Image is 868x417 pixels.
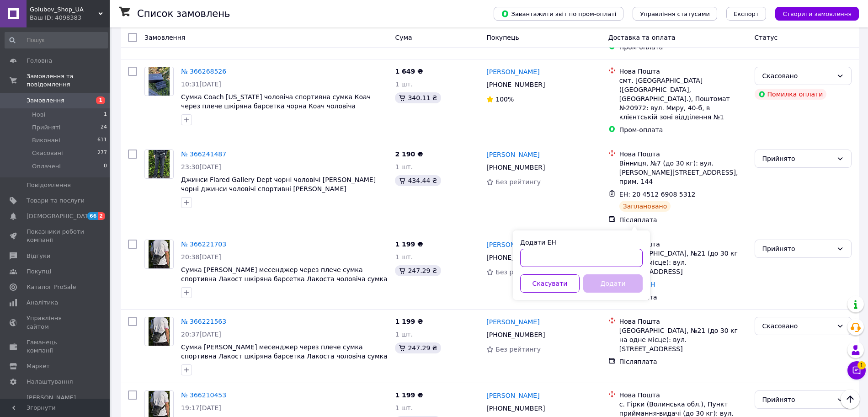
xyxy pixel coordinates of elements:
[495,346,541,353] span: Без рейтингу
[181,80,221,88] span: 10:31[DATE]
[87,212,98,220] span: 66
[495,96,514,103] span: 100%
[32,111,45,119] span: Нові
[181,343,388,369] a: Сумка [PERSON_NAME] месенджер через плече сумка спортивна Лакост шкіряна барсетка Лакоста чоловіч...
[619,357,747,366] div: Післяплата
[27,314,85,331] span: Управління сайтом
[97,136,107,144] span: 611
[486,150,539,159] a: [PERSON_NAME]
[775,7,859,21] button: Створити замовлення
[762,244,833,254] div: Прийнято
[485,251,547,264] div: [PHONE_NUMBER]
[27,378,73,386] span: Налаштування
[762,321,833,331] div: Скасовано
[27,212,94,220] span: [DEMOGRAPHIC_DATA]
[104,111,107,119] span: 1
[485,328,547,341] div: [PHONE_NUMBER]
[181,176,376,192] span: Джинси Flared Gallery Dept чорні чоловічі [PERSON_NAME] чорні джинси чоловічі спортивні [PERSON_N...
[181,241,226,248] a: № 366221703
[619,76,747,122] div: смт. [GEOGRAPHIC_DATA] ([GEOGRAPHIC_DATA], [GEOGRAPHIC_DATA].), Поштомат №20972: вул. Миру, 40-б,...
[104,162,107,171] span: 0
[783,11,852,17] span: Створити замовлення
[144,67,174,96] a: Фото товару
[144,317,174,346] a: Фото товару
[144,34,185,41] span: Замовлення
[395,34,412,41] span: Cума
[762,154,833,164] div: Прийнято
[395,92,441,103] div: 340.11 ₴
[181,331,221,338] span: 20:37[DATE]
[27,252,50,260] span: Відгуки
[486,317,539,326] a: [PERSON_NAME]
[98,212,105,220] span: 2
[486,34,519,41] span: Покупець
[762,395,833,405] div: Прийнято
[486,391,539,400] a: [PERSON_NAME]
[27,338,85,355] span: Гаманець компанії
[520,274,580,293] button: Скасувати
[395,163,413,171] span: 1 шт.
[841,390,860,409] button: Наверх
[619,293,747,302] div: Післяплата
[181,93,371,110] a: Сумка Coach [US_STATE] чоловіча спортивна сумка Коач через плече шкіряна барсетка чорна Коач чоло...
[619,191,696,198] span: ЕН: 20 4512 6908 5312
[520,239,556,246] label: Додати ЕН
[755,89,827,100] div: Помилка оплати
[395,342,441,353] div: 247.29 ₴
[619,125,747,134] div: Пром-оплата
[149,240,170,268] img: Фото товару
[32,162,61,171] span: Оплачені
[619,390,747,400] div: Нова Пошта
[640,11,710,17] span: Управління статусами
[495,268,541,276] span: Без рейтингу
[734,11,759,17] span: Експорт
[619,67,747,76] div: Нова Пошта
[32,123,60,132] span: Прийняті
[395,241,423,248] span: 1 199 ₴
[27,362,50,370] span: Маркет
[181,318,226,325] a: № 366221563
[181,163,221,171] span: 23:30[DATE]
[144,240,174,269] a: Фото товару
[633,7,717,21] button: Управління статусами
[395,68,423,75] span: 1 649 ₴
[32,149,63,157] span: Скасовані
[27,283,76,291] span: Каталог ProSale
[766,10,859,17] a: Створити замовлення
[485,402,547,415] div: [PHONE_NUMBER]
[608,34,676,41] span: Доставка та оплата
[395,404,413,412] span: 1 шт.
[30,14,110,22] div: Ваш ID: 4098383
[501,10,616,18] span: Завантажити звіт по пром-оплаті
[27,181,71,189] span: Повідомлення
[27,57,52,65] span: Головна
[395,391,423,399] span: 1 199 ₴
[619,201,671,212] div: Заплановано
[619,159,747,186] div: Вінниця, №7 (до 30 кг): вул. [PERSON_NAME][STREET_ADDRESS], прим. 144
[486,240,539,249] a: [PERSON_NAME]
[149,317,170,346] img: Фото товару
[619,240,747,249] div: Нова Пошта
[755,34,778,41] span: Статус
[97,149,107,157] span: 277
[847,361,866,380] button: Чат з покупцем1
[762,71,833,81] div: Скасовано
[726,7,767,21] button: Експорт
[181,253,221,261] span: 20:38[DATE]
[619,150,747,159] div: Нова Пошта
[27,228,85,244] span: Показники роботи компанії
[32,136,60,144] span: Виконані
[27,299,58,307] span: Аналітика
[181,68,226,75] a: № 366268526
[181,266,388,292] a: Сумка [PERSON_NAME] месенджер через плече сумка спортивна Лакост шкіряна барсетка Лакоста чоловіч...
[619,317,747,326] div: Нова Пошта
[27,197,85,205] span: Товари та послуги
[137,8,230,19] h1: Список замовлень
[149,67,170,96] img: Фото товару
[149,150,170,178] img: Фото товару
[485,161,547,174] div: [PHONE_NUMBER]
[619,215,747,225] div: Післяплата
[395,80,413,88] span: 1 шт.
